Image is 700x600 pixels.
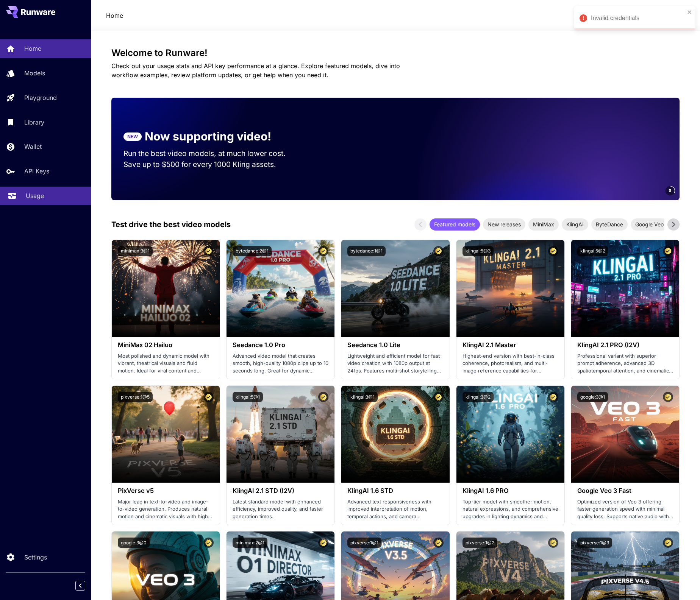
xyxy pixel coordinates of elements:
span: 5 [669,188,671,193]
span: Google Veo [631,220,668,228]
p: Highest-end version with best-in-class coherence, photorealism, and multi-image reference capabil... [462,352,558,375]
h3: MiniMax 02 Hailuo [118,341,214,349]
button: bytedance:1@1 [347,246,386,256]
p: Library [24,118,44,127]
div: Collapse sidebar [81,579,91,592]
img: alt [341,240,449,337]
button: Certified Model – Vetted for best performance and includes a commercial license. [663,246,673,256]
p: Playground [24,93,57,102]
button: klingai:3@1 [347,392,378,402]
button: Certified Model – Vetted for best performance and includes a commercial license. [318,392,328,402]
button: klingai:5@2 [577,246,608,256]
img: alt [571,386,679,483]
img: alt [456,386,564,483]
p: Lightweight and efficient model for fast video creation with 1080p output at 24fps. Features mult... [347,352,443,375]
button: google:3@1 [577,392,608,402]
div: KlingAI [562,218,588,231]
p: Save up to $500 for every 1000 Kling assets. [123,159,300,170]
p: Major leap in text-to-video and image-to-video generation. Produces natural motion and cinematic ... [118,498,214,521]
p: Wallet [24,142,42,151]
img: alt [112,240,220,337]
p: Advanced text responsiveness with improved interpretation of motion, temporal actions, and camera... [347,498,443,521]
h3: Seedance 1.0 Pro [233,341,328,349]
p: Latest standard model with enhanced efficiency, improved quality, and faster generation times. [233,498,328,521]
button: bytedance:2@1 [233,246,272,256]
div: Invalid credentials [591,14,685,23]
p: Top-tier model with smoother motion, natural expressions, and comprehensive upgrades in lighting ... [462,498,558,521]
span: New releases [483,220,525,228]
p: Settings [24,553,47,562]
p: Now supporting video! [145,128,271,145]
p: Optimized version of Veo 3 offering faster generation speed with minimal quality loss. Supports n... [577,498,673,521]
img: alt [227,240,334,337]
button: Certified Model – Vetted for best performance and includes a commercial license. [433,538,444,548]
h3: Google Veo 3 Fast [577,487,673,494]
p: NEW [127,133,138,140]
p: Usage [26,191,44,200]
button: Certified Model – Vetted for best performance and includes a commercial license. [318,246,328,256]
button: Collapse sidebar [75,581,85,591]
h3: Welcome to Runware! [111,48,680,58]
button: Certified Model – Vetted for best performance and includes a commercial license. [203,392,214,402]
button: Certified Model – Vetted for best performance and includes a commercial license. [663,392,673,402]
h3: KlingAI 2.1 STD (I2V) [233,487,328,494]
h3: Seedance 1.0 Lite [347,341,443,349]
button: Certified Model – Vetted for best performance and includes a commercial license. [203,246,214,256]
button: close [687,9,692,15]
button: Certified Model – Vetted for best performance and includes a commercial license. [203,538,214,548]
img: alt [456,240,564,337]
button: Certified Model – Vetted for best performance and includes a commercial license. [318,538,328,548]
button: Certified Model – Vetted for best performance and includes a commercial license. [548,246,558,256]
img: alt [341,386,449,483]
p: API Keys [24,167,49,176]
h3: PixVerse v5 [118,487,214,494]
p: Run the best video models, at much lower cost. [123,148,300,159]
button: pixverse:1@3 [577,538,612,548]
button: pixverse:1@5 [118,392,153,402]
button: google:3@0 [118,538,150,548]
span: ByteDance [591,220,628,228]
button: Certified Model – Vetted for best performance and includes a commercial license. [548,392,558,402]
p: Advanced video model that creates smooth, high-quality 1080p clips up to 10 seconds long. Great f... [233,352,328,375]
h3: KlingAI 2.1 PRO (I2V) [577,341,673,349]
h3: KlingAI 1.6 STD [347,487,443,494]
button: Certified Model – Vetted for best performance and includes a commercial license. [663,538,673,548]
img: alt [227,386,334,483]
img: alt [112,386,220,483]
button: klingai:5@3 [462,246,494,256]
button: klingai:5@1 [233,392,263,402]
p: Home [24,44,41,53]
span: MiniMax [528,220,559,228]
div: MiniMax [528,218,559,231]
div: New releases [483,218,525,231]
button: pixverse:1@2 [462,538,497,548]
button: Certified Model – Vetted for best performance and includes a commercial license. [433,246,444,256]
button: Certified Model – Vetted for best performance and includes a commercial license. [433,392,444,402]
button: minimax:2@1 [233,538,267,548]
div: ByteDance [591,218,628,231]
span: Check out your usage stats and API key performance at a glance. Explore featured models, dive int... [111,62,400,79]
button: klingai:3@2 [462,392,494,402]
div: Featured models [430,218,480,231]
button: minimax:3@1 [118,246,153,256]
p: Test drive the best video models [111,219,231,230]
span: Featured models [430,220,480,228]
img: alt [571,240,679,337]
nav: breadcrumb [106,11,123,20]
h3: KlingAI 1.6 PRO [462,487,558,494]
div: Google Veo [631,218,668,231]
a: Home [106,11,123,20]
span: KlingAI [562,220,588,228]
h3: KlingAI 2.1 Master [462,341,558,349]
p: Professional variant with superior prompt adherence, advanced 3D spatiotemporal attention, and ci... [577,352,673,375]
p: Models [24,69,45,78]
button: pixverse:1@1 [347,538,381,548]
button: Certified Model – Vetted for best performance and includes a commercial license. [548,538,558,548]
p: Most polished and dynamic model with vibrant, theatrical visuals and fluid motion. Ideal for vira... [118,352,214,375]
